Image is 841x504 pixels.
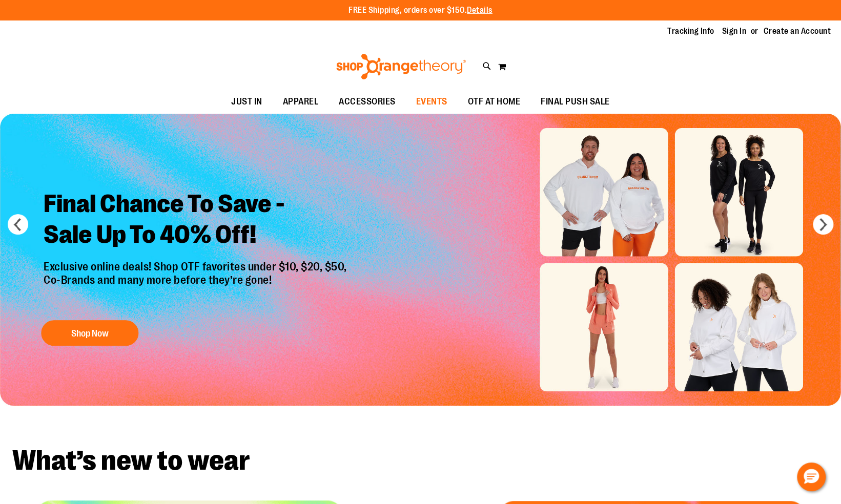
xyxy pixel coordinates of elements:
a: OTF AT HOME [458,90,531,114]
a: Details [467,6,493,15]
a: Final Chance To Save -Sale Up To 40% Off! Exclusive online deals! Shop OTF favorites under $10, $... [36,181,357,351]
span: OTF AT HOME [468,90,521,113]
a: Sign In [722,26,747,37]
img: Shop Orangetheory [335,54,467,79]
span: APPAREL [283,90,319,113]
a: Tracking Info [667,26,714,37]
a: Create an Account [764,26,831,37]
a: APPAREL [273,90,329,114]
a: JUST IN [221,90,273,114]
p: FREE Shipping, orders over $150. [348,5,493,16]
button: Hello, have a question? Let’s chat. [797,463,826,491]
h2: Final Chance To Save - Sale Up To 40% Off! [36,181,357,260]
p: Exclusive online deals! Shop OTF favorites under $10, $20, $50, Co-Brands and many more before th... [36,260,357,310]
a: EVENTS [406,90,458,114]
a: FINAL PUSH SALE [530,90,620,114]
button: next [813,214,833,235]
button: prev [8,214,28,235]
span: JUST IN [231,90,262,113]
span: FINAL PUSH SALE [541,90,610,113]
span: ACCESSORIES [339,90,396,113]
h2: What’s new to wear [12,447,829,475]
a: ACCESSORIES [329,90,406,114]
span: EVENTS [416,90,447,113]
button: Shop Now [41,321,138,346]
